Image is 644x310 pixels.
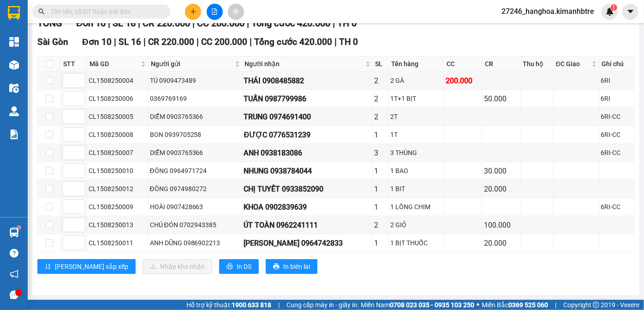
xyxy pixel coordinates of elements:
div: HOÀI 0907428663 [150,202,241,212]
sup: 1 [18,226,20,229]
span: | [250,37,252,47]
div: CL1508250005 [89,112,147,122]
th: CC [444,56,483,72]
td: CL1508250006 [87,90,149,108]
span: Người gửi [151,59,233,69]
sup: 1 [611,4,617,11]
strong: 0708 023 035 - 0935 103 250 [390,301,474,309]
span: | [197,37,199,47]
th: Thu hộ [521,56,554,72]
div: [PERSON_NAME] 0964742833 [244,237,371,249]
td: CL1508250005 [87,108,149,126]
div: TRUNG 0974691400 [244,111,371,123]
span: printer [273,263,280,271]
div: 2 [375,219,387,231]
div: 2T [390,112,442,122]
span: | [333,18,335,29]
div: THÁI 0908485882 [244,75,371,87]
span: Đơn 10 [82,37,112,47]
span: TH 0 [339,37,358,47]
div: 1 [375,201,387,213]
span: CC 200.000 [197,18,244,29]
span: sort-ascending [45,263,51,271]
td: CL1508250008 [87,126,149,144]
div: CL1508250008 [89,130,147,140]
button: printerIn biên lai [266,259,317,274]
span: | [114,37,116,47]
div: 6RI [601,75,632,86]
td: CL1508250010 [87,162,149,180]
div: CL1508250010 [89,166,147,176]
img: warehouse-icon [9,228,19,237]
div: 1 BIT [390,184,442,194]
span: In biên lai [283,261,310,272]
strong: 1900 633 818 [232,301,271,309]
button: downloadNhập kho nhận [143,259,212,274]
div: 1 BAO [390,166,442,176]
span: | [192,18,195,29]
img: dashboard-icon [9,37,19,47]
td: CL1508250013 [87,216,149,234]
span: | [334,37,337,47]
span: Mã GD [89,59,139,69]
th: CR [483,56,521,72]
span: TH 0 [337,18,357,29]
div: CL1508250011 [89,238,147,248]
div: CL1508250007 [89,148,147,158]
th: STT [61,56,87,72]
th: Ghi chú [600,56,634,72]
span: printer [227,263,233,271]
div: TUẤN 0987799986 [244,93,371,105]
div: 1T+1 BỊT [390,93,442,104]
div: CL1508250013 [89,220,147,230]
div: 20.000 [484,237,519,249]
div: 0369769169 [150,93,241,104]
img: logo-vxr [8,6,20,20]
span: question-circle [10,249,18,258]
div: CL1508250006 [89,93,147,104]
span: | [555,300,556,310]
span: SL 16 [113,18,136,29]
div: 1T [390,130,442,140]
div: 30.000 [484,165,519,177]
span: | [138,18,140,29]
div: NHUNG 0938784044 [244,165,371,177]
img: solution-icon [9,130,19,139]
span: message [10,291,18,299]
div: 6RI [601,93,632,104]
span: Tổng cước 420.000 [254,37,332,47]
div: 1 [375,183,387,195]
div: CL1508250009 [89,202,147,212]
span: | [108,18,110,29]
span: 27246_hanghoa.kimanhbtre [494,6,602,17]
span: Người nhận [245,59,364,69]
button: aim [228,4,244,20]
div: 3 [375,147,387,159]
span: | [247,18,249,29]
span: | [278,300,280,310]
span: Miền Bắc [482,300,548,310]
img: icon-new-feature [606,7,614,16]
button: printerIn DS [219,259,259,274]
div: ÚT TOÀN 0962241111 [244,219,371,231]
span: plus [190,8,197,15]
div: 1 BỊT THUỐC [390,238,442,248]
td: CL1508250012 [87,180,149,198]
span: 1 [612,4,615,11]
button: plus [185,4,201,20]
span: Sài Gòn [37,37,68,47]
button: file-add [207,4,223,20]
span: | [143,37,146,47]
span: search [38,8,45,15]
div: CHỊ TUYẾT 0933852090 [244,183,371,195]
input: Tìm tên, số ĐT hoặc mã đơn [51,6,160,17]
span: In DS [237,261,251,272]
td: CL1508250009 [87,198,149,216]
div: CL1508250012 [89,184,147,194]
span: ⚪️ [477,303,479,307]
div: 100.000 [484,219,519,231]
div: DIỄM 0903765366 [150,112,241,122]
span: CR 220.000 [143,18,190,29]
span: Cung cấp máy in - giấy in: [286,300,358,310]
div: 3 THÙNG [390,148,442,158]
